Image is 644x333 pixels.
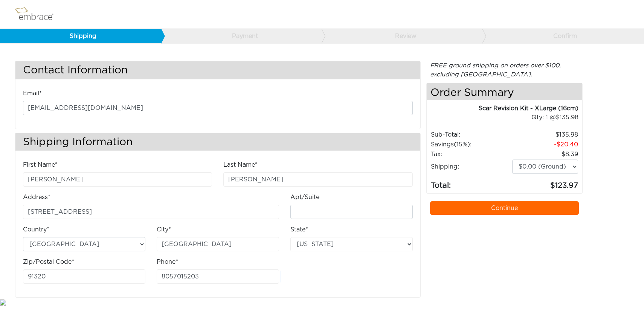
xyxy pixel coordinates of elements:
[512,174,578,192] td: 123.97
[427,104,578,113] div: Scar Revision Kit - XLarge (16cm)
[15,133,420,151] h3: Shipping Information
[157,225,171,234] label: City*
[430,149,512,159] td: Tax:
[157,257,178,266] label: Phone*
[23,89,42,98] label: Email*
[512,140,578,149] td: 20.40
[436,113,578,122] div: 1 @
[482,29,643,43] a: Confirm
[430,201,579,215] a: Continue
[15,61,420,79] h3: Contact Information
[23,160,58,169] label: First Name*
[23,193,50,202] label: Address*
[454,141,470,147] span: (15%)
[427,83,582,100] h4: Order Summary
[13,5,62,24] img: logo.png
[23,257,74,266] label: Zip/Postal Code*
[512,149,578,159] td: 8.39
[512,130,578,140] td: 135.98
[23,225,49,234] label: Country*
[430,140,512,149] td: Savings :
[430,130,512,140] td: Sub-Total:
[430,159,512,174] td: Shipping:
[430,174,512,192] td: Total:
[161,29,322,43] a: Payment
[223,160,258,169] label: Last Name*
[290,225,308,234] label: State*
[321,29,482,43] a: Review
[426,61,583,79] div: FREE ground shipping on orders over $100, excluding [GEOGRAPHIC_DATA].
[290,193,319,202] label: Apt/Suite
[556,114,578,120] span: 135.98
